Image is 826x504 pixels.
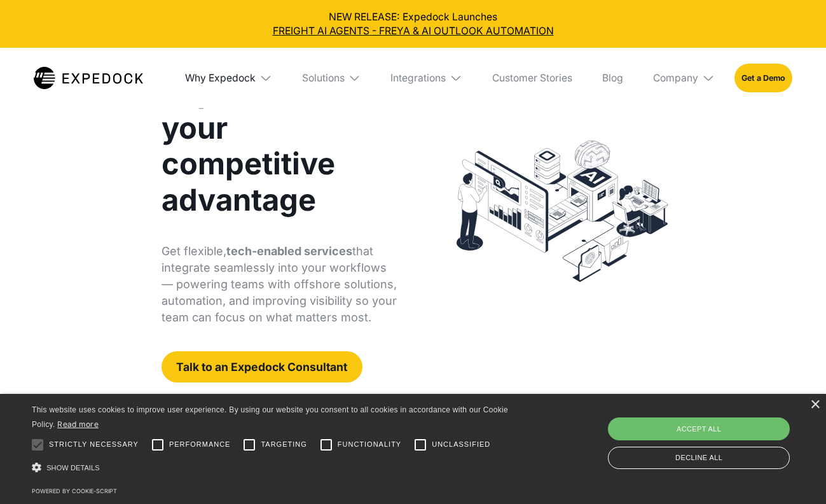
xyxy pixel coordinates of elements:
span: This website uses cookies to improve user experience. By using our website you consent to all coo... [32,405,508,429]
div: Show details [32,459,527,477]
a: Blog [593,48,633,108]
a: Customer Stories [482,48,582,108]
div: Integrations [381,48,472,108]
span: Performance [169,439,231,450]
p: Get flexible, that integrate seamlessly into your workflows — powering teams with offshore soluti... [162,243,399,326]
div: Why Expedock [175,48,282,108]
span: Targeting [261,439,306,450]
div: NEW RELEASE: Expedock Launches [10,10,816,38]
div: Company [644,48,725,108]
h1: Expedock is your competitive advantage [162,74,399,218]
div: Company [653,72,698,85]
div: Close [810,400,820,410]
a: Powered by cookie-script [32,487,117,494]
span: Unclassified [432,439,490,450]
span: Strictly necessary [49,439,139,450]
div: Solutions [292,48,371,108]
strong: tech-enabled services [226,244,352,258]
span: Show details [46,464,100,472]
a: Talk to an Expedock Consultant [162,351,362,382]
div: Integrations [390,72,446,85]
a: Read more [57,419,99,429]
div: Why Expedock [185,72,256,85]
a: FREIGHT AI AGENTS - FREYA & AI OUTLOOK AUTOMATION [10,24,816,38]
span: Functionality [338,439,401,450]
div: Solutions [302,72,345,85]
iframe: Chat Widget [762,443,826,504]
div: Accept all [608,417,790,440]
a: Get a Demo [734,64,792,93]
div: Decline all [608,447,790,469]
